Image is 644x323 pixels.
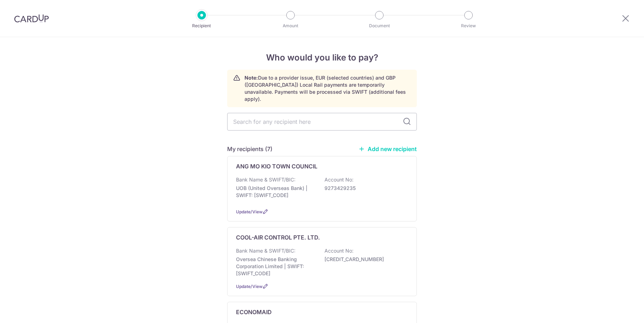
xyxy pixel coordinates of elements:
p: Review [442,22,495,29]
p: Amount [264,22,317,29]
p: Account No: [324,176,353,183]
a: Update/View [236,284,263,289]
input: Search for any recipient here [227,113,417,131]
p: Account No: [324,247,353,254]
iframe: Opens a widget where you can find more information [598,302,637,319]
p: Bank Name & SWIFT/BIC: [236,247,295,254]
p: ANG MO KIO TOWN COUNCIL [236,162,317,171]
h4: Who would you like to pay? [227,51,417,64]
p: Bank Name & SWIFT/BIC: [236,176,295,183]
a: Add new recipient [358,145,417,152]
p: Recipient [176,22,228,29]
p: Oversea Chinese Banking Corporation Limited | SWIFT: [SWIFT_CODE] [236,256,315,277]
a: Update/View [236,209,263,214]
p: ECONOMAID [236,308,272,316]
p: COOL-AIR CONTROL PTE. LTD. [236,233,320,242]
p: [CREDIT_CARD_NUMBER] [324,256,404,263]
strong: Note: [245,75,258,81]
p: Document [353,22,406,29]
h5: My recipients (7) [227,145,272,153]
p: UOB (United Overseas Bank) | SWIFT: [SWIFT_CODE] [236,185,315,199]
img: CardUp [14,14,49,23]
p: 9273429235 [324,185,404,192]
p: Due to a provider issue, EUR (selected countries) and GBP ([GEOGRAPHIC_DATA]) Local Rail payments... [245,74,411,103]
